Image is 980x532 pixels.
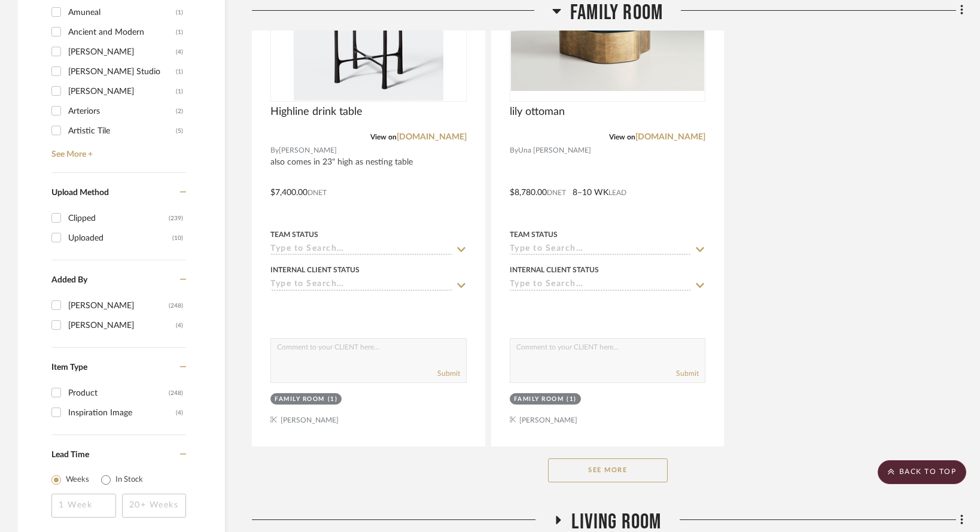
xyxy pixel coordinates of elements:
div: Family Room [275,395,325,404]
input: Type to Search… [510,244,692,256]
span: Lead Time [51,451,89,459]
div: Uploaded [68,229,172,248]
span: Upload Method [51,189,109,197]
div: (248) [169,384,183,403]
div: [PERSON_NAME] [68,316,176,335]
a: [DOMAIN_NAME] [397,133,467,141]
span: View on [370,133,397,141]
span: View on [609,133,635,141]
span: [PERSON_NAME] [279,145,337,156]
span: By [270,145,279,156]
span: lily ottoman [510,105,565,118]
div: Team Status [510,229,558,240]
button: Submit [676,368,699,379]
div: Artistic Tile [68,121,176,141]
label: In Stock [115,474,143,486]
div: Arteriors [68,102,176,121]
div: [PERSON_NAME] [68,82,176,101]
div: (248) [169,296,183,315]
input: Type to Search… [270,244,452,256]
button: See More [548,458,668,482]
div: Product [68,384,169,403]
div: Clipped [68,209,169,228]
span: By [510,145,518,156]
div: (1) [567,395,577,404]
label: Weeks [66,474,89,486]
span: Una [PERSON_NAME] [518,145,591,156]
input: Type to Search… [510,279,692,291]
span: Highline drink table [270,105,363,118]
div: (1) [176,23,183,42]
div: (4) [176,42,183,62]
div: [PERSON_NAME] [68,296,169,315]
a: [DOMAIN_NAME] [635,133,705,141]
div: Team Status [270,229,318,240]
input: 1 Week [51,494,116,518]
scroll-to-top-button: BACK TO TOP [878,460,966,484]
div: (1) [176,3,183,22]
div: (4) [176,403,183,422]
div: Internal Client Status [510,265,599,275]
div: Inspiration Image [68,403,176,422]
div: (1) [176,62,183,81]
div: (5) [176,121,183,141]
div: Amuneal [68,3,176,22]
button: Submit [437,368,460,379]
span: Added By [51,276,87,284]
div: [PERSON_NAME] [68,42,176,62]
div: Ancient and Modern [68,23,176,42]
div: (1) [176,82,183,101]
div: (2) [176,102,183,121]
div: (4) [176,316,183,335]
div: (10) [172,229,183,248]
div: Internal Client Status [270,265,360,275]
span: Item Type [51,363,87,372]
input: Type to Search… [270,279,452,291]
input: 20+ Weeks [122,494,187,518]
a: See More + [48,141,186,160]
div: (1) [328,395,338,404]
div: Family Room [514,395,564,404]
div: [PERSON_NAME] Studio [68,62,176,81]
div: (239) [169,209,183,228]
